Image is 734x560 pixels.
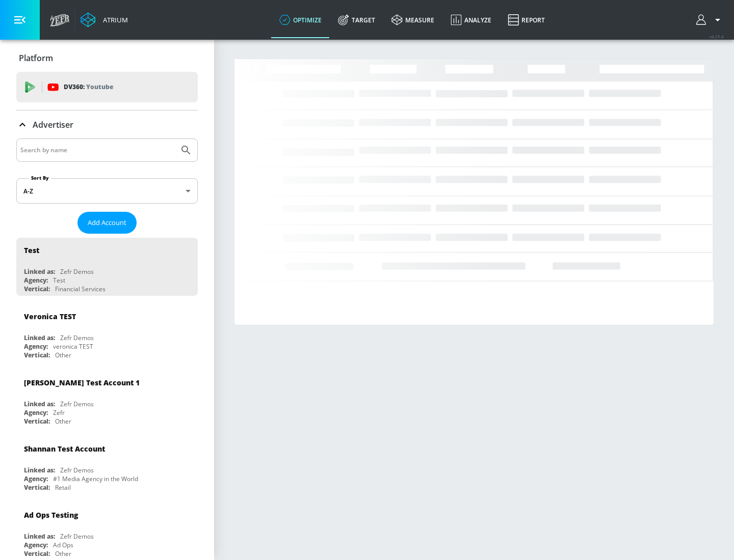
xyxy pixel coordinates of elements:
[16,44,198,72] div: Platform
[55,351,71,359] div: Other
[55,417,71,426] div: Other
[710,34,724,39] span: v 4.25.4
[24,417,50,426] div: Vertical:
[16,436,198,494] div: Shannan Test AccountLinked as:Zefr DemosAgency:#1 Media Agency in the WorldVertical:Retail
[55,285,106,293] div: Financial Services
[24,444,105,454] div: Shannan Test Account
[24,400,55,408] div: Linked as:
[24,333,55,342] div: Linked as:
[24,483,50,492] div: Vertical:
[99,15,128,24] div: Atrium
[60,466,94,474] div: Zefr Demos
[24,342,48,351] div: Agency:
[442,2,500,38] a: Analyze
[55,549,71,558] div: Other
[24,466,55,474] div: Linked as:
[383,2,442,38] a: measure
[16,178,198,204] div: A-Z
[60,400,94,408] div: Zefr Demos
[24,245,39,255] div: Test
[60,333,94,342] div: Zefr Demos
[500,2,553,38] a: Report
[16,370,198,428] div: [PERSON_NAME] Test Account 1Linked as:Zefr DemosAgency:ZefrVertical:Other
[60,267,94,276] div: Zefr Demos
[88,217,126,229] span: Add Account
[81,12,128,27] a: Atrium
[24,474,48,483] div: Agency:
[24,351,50,359] div: Vertical:
[64,81,113,93] p: DV360:
[24,285,50,293] div: Vertical:
[16,238,198,296] div: TestLinked as:Zefr DemosAgency:TestVertical:Financial Services
[60,532,94,541] div: Zefr Demos
[24,532,55,541] div: Linked as:
[24,549,50,558] div: Vertical:
[24,510,78,520] div: Ad Ops Testing
[53,342,93,351] div: veronica TEST
[271,2,330,38] a: optimize
[53,408,65,417] div: Zefr
[330,2,383,38] a: Target
[19,52,53,64] p: Platform
[24,267,55,276] div: Linked as:
[24,312,76,321] div: Veronica TEST
[16,110,198,139] div: Advertiser
[53,474,138,483] div: #1 Media Agency in the World
[24,541,48,549] div: Agency:
[53,541,73,549] div: Ad Ops
[16,72,198,102] div: DV360: Youtube
[53,276,65,285] div: Test
[24,408,48,417] div: Agency:
[24,276,48,285] div: Agency:
[16,304,198,362] div: Veronica TESTLinked as:Zefr DemosAgency:veronica TESTVertical:Other
[24,378,140,387] div: [PERSON_NAME] Test Account 1
[20,144,175,157] input: Search by name
[33,119,73,130] p: Advertiser
[55,483,71,492] div: Retail
[77,212,137,234] button: Add Account
[86,81,113,92] p: Youtube
[29,175,51,181] label: Sort By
